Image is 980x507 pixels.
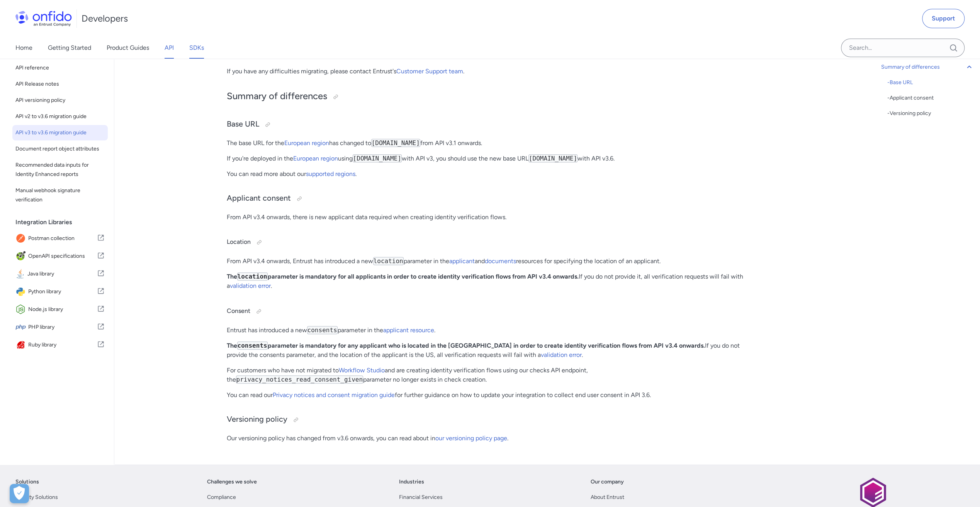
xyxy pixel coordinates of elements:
[15,11,72,26] img: Onfido Logo
[887,78,974,87] a: -Base URL
[28,251,97,262] span: OpenAPI specifications
[15,144,105,154] span: Document report object attributes
[307,326,338,334] code: consents
[28,286,97,297] span: Python library
[15,112,105,121] span: API v2 to v3.6 migration guide
[15,79,105,89] span: API Release notes
[399,477,424,487] a: Industries
[227,154,752,163] p: If you're deployed in the using with API v3, you should use the new base URL with API v3.6.
[449,257,475,265] a: applicant
[887,93,974,103] a: -Applicant consent
[227,236,752,248] h4: Location
[12,60,108,76] a: API reference
[10,484,29,503] div: Cookie Preferences
[353,154,402,162] code: [DOMAIN_NAME]
[12,336,108,353] a: IconRuby libraryRuby library
[841,39,965,57] input: Onfido search input field
[396,68,463,75] a: Customer Support team
[15,63,105,73] span: API reference
[887,109,974,118] div: - Versioning policy
[227,257,752,266] p: From API v3.4 onwards, Entrust has introduced a new parameter in the and resources for specifying...
[15,269,27,279] img: IconJava library
[12,109,108,124] a: API v2 to v3.6 migration guide
[15,96,105,105] span: API versioning policy
[541,351,582,358] a: validation error
[227,273,579,280] strong: The parameter is mandatory for all applicants in order to create identity verification flows from...
[237,341,268,350] code: consents
[12,157,108,182] a: Recommended data inputs for Identity Enhanced reports
[28,233,97,244] span: Postman collection
[922,9,965,28] a: Support
[371,139,420,147] code: [DOMAIN_NAME]
[12,125,108,140] a: API v3 to v3.6 migration guide
[15,477,39,487] a: Solutions
[227,272,752,291] p: If you do not provide it, all verification requests will fail with a .
[284,139,329,147] a: European region
[373,257,404,265] code: location
[15,322,28,333] img: IconPHP library
[207,477,257,487] a: Challenges we solve
[399,493,442,502] a: Financial Services
[227,341,752,360] p: If you do not provide the consents parameter, and the location of the applicant is the US, all ve...
[82,12,128,25] h1: Developers
[339,367,385,374] a: Workflow Studio
[261,52,341,59] a: API v2->v3.6 migration guide
[15,128,105,137] span: API v3 to v3.6 migration guide
[15,340,28,350] img: IconRuby library
[12,301,108,318] a: IconNode.js libraryNode.js library
[12,319,108,336] a: IconPHP libraryPHP library
[227,390,752,400] p: You can read our for further guidance on how to update your integration to collect end user conse...
[237,272,268,281] code: location
[230,282,271,289] a: validation error
[207,493,236,502] a: Compliance
[227,169,752,179] p: You can read more about our .
[591,493,624,502] a: About Entrust
[887,78,974,87] div: - Base URL
[227,326,752,335] p: Entrust has introduced a new parameter in the .
[15,493,58,502] a: Identity Solutions
[12,230,108,247] a: IconPostman collectionPostman collection
[15,251,28,262] img: IconOpenAPI specifications
[28,340,97,350] span: Ruby library
[227,366,752,384] p: For customers who have not migrated to and are creating identity verification flows using our che...
[227,193,752,205] h3: Applicant consent
[435,434,507,442] a: our versioning policy page
[12,265,108,282] a: IconJava libraryJava library
[27,269,97,279] span: Java library
[12,248,108,265] a: IconOpenAPI specificationsOpenAPI specifications
[236,375,363,384] code: privacy_notices_read_consent_given
[15,304,28,315] img: IconNode.js library
[28,322,97,333] span: PHP library
[383,326,434,334] a: applicant resource
[12,76,108,92] a: API Release notes
[12,183,108,208] a: Manual webhook signature verification
[528,154,577,162] code: [DOMAIN_NAME]
[15,186,105,204] span: Manual webhook signature verification
[189,37,204,59] a: SDKs
[526,52,574,59] a: API release notes
[887,109,974,118] a: -Versioning policy
[485,257,516,265] a: documents
[15,286,28,297] img: IconPython library
[227,342,705,349] strong: The parameter is mandatory for any applicant who is located in the [GEOGRAPHIC_DATA] in order to ...
[227,434,752,443] p: Our versioning policy has changed from v3.6 onwards, you can read about in .
[881,63,974,72] a: Summary of differences
[591,477,624,487] a: Our company
[227,414,752,426] h3: Versioning policy
[107,37,149,59] a: Product Guides
[12,93,108,108] a: API versioning policy
[293,155,338,162] a: European region
[306,170,355,177] a: supported regions
[273,391,395,399] a: Privacy notices and consent migration guide
[12,141,108,157] a: Document report object attributes
[165,37,174,59] a: API
[15,215,111,230] div: Integration Libraries
[10,484,29,503] button: Open Preferences
[12,283,108,300] a: IconPython libraryPython library
[227,139,752,148] p: The base URL for the has changed to from API v3.1 onwards.
[15,161,105,179] span: Recommended data inputs for Identity Enhanced reports
[227,213,752,222] p: From API v3.4 onwards, there is new applicant data required when creating identity verification f...
[887,93,974,103] div: - Applicant consent
[227,90,752,103] h2: Summary of differences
